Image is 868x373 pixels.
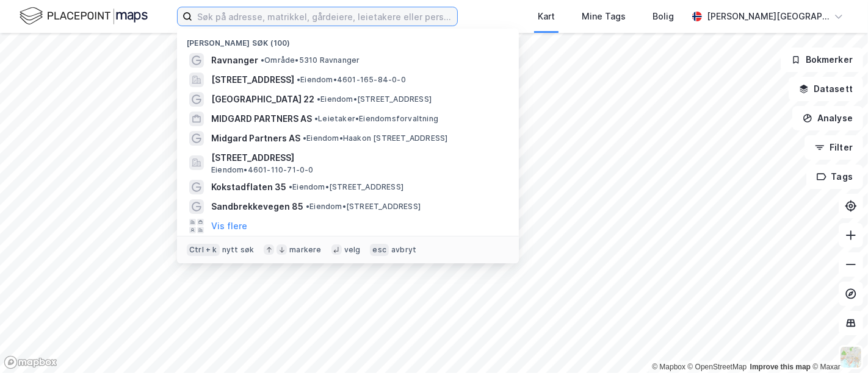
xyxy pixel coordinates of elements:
div: Bolig [653,9,674,24]
a: Mapbox [652,363,685,371]
span: Ravnanger [211,53,258,68]
span: Eiendom • 4601-110-71-0-0 [211,165,314,175]
button: Analyse [792,106,863,130]
span: • [297,75,300,84]
span: [GEOGRAPHIC_DATA] 22 [211,92,314,107]
span: Sandbrekkevegen 85 [211,199,303,214]
span: • [314,114,318,123]
div: [PERSON_NAME] søk (100) [177,29,519,51]
div: Ctrl + k [187,244,220,256]
span: Område • 5310 Ravnanger [261,55,360,65]
div: [PERSON_NAME][GEOGRAPHIC_DATA] [707,9,829,24]
button: Vis flere [211,219,247,233]
span: • [261,55,264,65]
span: Eiendom • [STREET_ADDRESS] [317,94,432,104]
span: • [306,202,309,211]
input: Søk på adresse, matrikkel, gårdeiere, leietakere eller personer [192,7,457,26]
button: Filter [805,135,863,160]
iframe: Chat Widget [807,314,868,373]
div: nytt søk [222,245,255,255]
span: Midgard Partners AS [211,131,300,146]
span: Kokstadflaten 35 [211,180,286,194]
div: velg [344,245,361,255]
span: • [289,182,292,191]
button: Datasett [789,77,863,101]
span: • [317,94,320,104]
a: OpenStreetMap [688,363,747,371]
span: Eiendom • [STREET_ADDRESS] [306,202,421,211]
button: Bokmerker [781,48,863,72]
a: Improve this map [750,363,811,371]
a: Mapbox homepage [4,355,57,369]
span: Eiendom • [STREET_ADDRESS] [289,182,403,192]
span: Eiendom • 4601-165-84-0-0 [297,75,406,85]
span: MIDGARD PARTNERS AS [211,112,312,126]
button: Tags [806,165,863,189]
span: • [303,133,306,143]
div: markere [289,245,321,255]
span: Leietaker • Eiendomsforvaltning [314,114,438,124]
span: [STREET_ADDRESS] [211,73,294,87]
div: Mine Tags [582,9,626,24]
div: Kart [538,9,555,24]
div: esc [370,244,389,256]
span: [STREET_ADDRESS] [211,151,504,165]
img: logo.f888ab2527a4732fd821a326f86c7f29.svg [20,5,148,27]
div: avbryt [391,245,416,255]
span: Eiendom • Haakon [STREET_ADDRESS] [303,133,447,143]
